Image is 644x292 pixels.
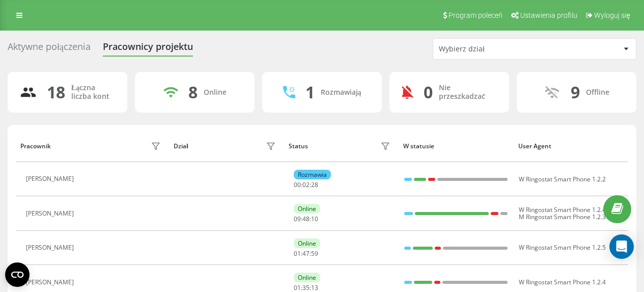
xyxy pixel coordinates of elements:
[289,143,308,150] div: Status
[8,41,91,57] div: Aktywne połączenia
[294,284,318,291] div: : :
[294,216,318,223] div: : :
[47,83,65,102] div: 18
[302,283,310,292] span: 35
[519,205,606,214] span: W Ringostat Smart Phone 1.2.4
[311,180,318,189] span: 28
[302,180,310,189] span: 02
[424,83,433,102] div: 0
[20,143,51,150] div: Pracownik
[609,234,634,259] div: Open Intercom Messenger
[439,84,497,101] div: Nie przeszkadzać
[311,283,318,292] span: 13
[294,283,301,292] span: 01
[311,249,318,258] span: 59
[26,210,76,217] div: [PERSON_NAME]
[519,278,606,286] span: W Ringostat Smart Phone 1.2.4
[294,238,320,248] div: Online
[294,250,318,257] div: : :
[294,180,301,189] span: 00
[449,11,502,19] span: Program poleceń
[403,143,509,150] div: W statusie
[103,41,193,57] div: Pracownicy projektu
[71,84,115,101] div: Łączna liczba kont
[586,88,609,97] div: Offline
[26,175,76,182] div: [PERSON_NAME]
[294,215,301,223] span: 09
[302,249,310,258] span: 47
[571,83,580,102] div: 9
[302,215,310,223] span: 48
[519,175,606,183] span: W Ringostat Smart Phone 1.2.2
[311,215,318,223] span: 10
[294,204,320,214] div: Online
[174,143,188,150] div: Dział
[594,11,630,19] span: Wyloguj się
[520,11,577,19] span: Ustawienia profilu
[305,83,315,102] div: 1
[439,45,561,54] div: Wybierz dział
[518,143,624,150] div: User Agent
[204,88,227,97] div: Online
[5,262,30,287] button: Open CMP widget
[188,83,198,102] div: 8
[294,273,320,282] div: Online
[294,181,318,189] div: : :
[294,249,301,258] span: 01
[321,88,361,97] div: Rozmawiają
[26,279,76,286] div: [PERSON_NAME]
[26,244,76,251] div: [PERSON_NAME]
[519,213,606,221] span: M Ringostat Smart Phone 1.2.3
[294,170,331,179] div: Rozmawia
[519,243,606,252] span: W Ringostat Smart Phone 1.2.5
